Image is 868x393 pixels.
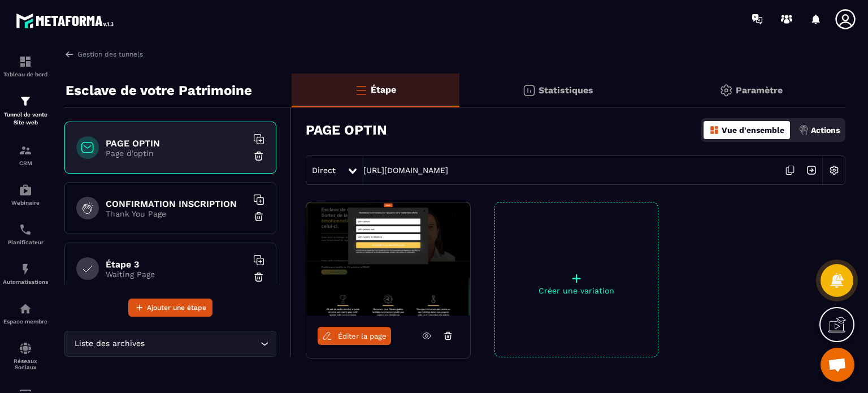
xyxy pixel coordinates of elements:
div: Search for option [64,331,276,357]
a: schedulerschedulerPlanificateur [3,214,48,254]
p: Réseaux Sociaux [3,358,48,370]
img: trash [253,271,264,283]
h6: Étape 3 [106,259,247,270]
img: social-network [19,342,32,355]
p: CRM [3,160,48,166]
p: Tableau de bord [3,71,48,77]
img: image [306,202,470,316]
span: Direct [312,166,336,175]
a: automationsautomationsAutomatisations [3,254,48,293]
p: Créer une variation [495,286,658,295]
a: formationformationCRM [3,135,48,175]
p: Actions [811,126,840,135]
a: [URL][DOMAIN_NAME] [363,166,448,175]
a: automationsautomationsEspace membre [3,293,48,333]
p: Thank You Page [106,209,247,218]
a: formationformationTableau de bord [3,46,48,86]
p: Espace membre [3,318,48,325]
p: Paramètre [736,85,783,96]
button: Ajouter une étape [128,299,212,317]
input: Search for option [147,338,258,350]
span: Liste des archives [72,338,147,350]
p: Webinaire [3,200,48,206]
div: Ouvrir le chat [821,348,854,382]
img: arrow-next.bcc2205e.svg [801,159,822,181]
img: trash [253,150,264,162]
img: formation [19,144,32,157]
img: automations [19,302,32,316]
img: bars-o.4a397970.svg [354,83,368,97]
img: automations [19,183,32,197]
span: Éditer la page [338,332,387,340]
h3: PAGE OPTIN [306,122,387,138]
img: dashboard-orange.40269519.svg [709,125,719,135]
p: Planificateur [3,239,48,245]
img: automations [19,262,32,276]
img: formation [19,94,32,108]
img: setting-w.858f3a88.svg [823,159,845,181]
img: actions.d6e523a2.png [798,125,809,135]
a: Gestion des tunnels [64,49,143,59]
p: Statistiques [539,85,593,96]
a: Éditer la page [318,327,391,345]
p: Waiting Page [106,270,247,279]
img: scheduler [19,223,32,236]
p: + [495,270,658,286]
img: setting-gr.5f69749f.svg [719,84,733,97]
p: Tunnel de vente Site web [3,111,48,127]
p: Vue d'ensemble [722,126,784,135]
img: trash [253,211,264,222]
span: Ajouter une étape [147,302,206,313]
h6: PAGE OPTIN [106,138,247,149]
a: automationsautomationsWebinaire [3,175,48,214]
img: logo [16,10,118,31]
p: Étape [371,84,396,95]
img: formation [19,55,32,68]
h6: CONFIRMATION INSCRIPTION [106,198,247,209]
p: Page d'optin [106,149,247,158]
p: Automatisations [3,279,48,285]
a: social-networksocial-networkRéseaux Sociaux [3,333,48,379]
p: Esclave de votre Patrimoine [66,79,252,102]
a: formationformationTunnel de vente Site web [3,86,48,135]
img: arrow [64,49,75,59]
img: stats.20deebd0.svg [522,84,536,97]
